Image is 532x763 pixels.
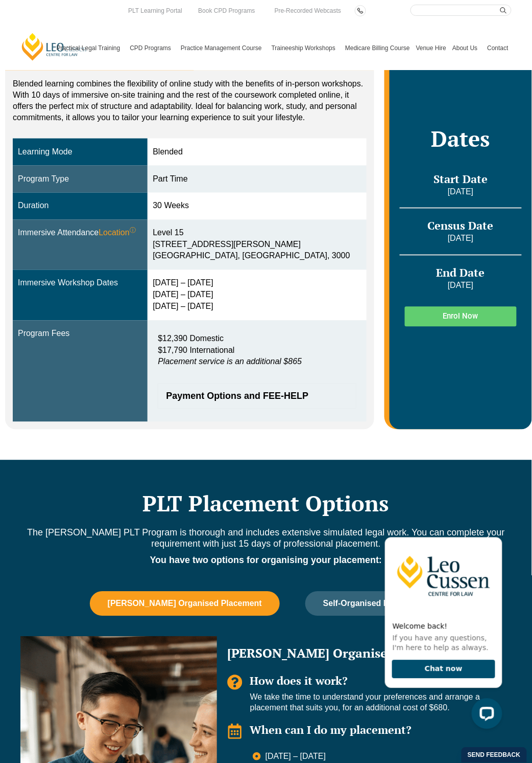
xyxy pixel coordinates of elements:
[433,171,488,186] span: Start Date
[250,674,348,688] span: How does it work?
[54,26,127,70] a: Practical Legal Training
[428,218,494,233] span: Census Date
[263,752,326,762] span: [DATE] – [DATE]
[20,32,88,61] a: [PERSON_NAME] Centre for Law
[15,491,517,517] h2: PLT Placement Options
[377,519,506,737] iframe: LiveChat chat widget
[449,26,484,70] a: About Us
[126,5,185,16] a: PLT Learning Portal
[18,328,142,340] div: Program Fees
[13,78,367,123] p: Blended learning combines the flexibility of online study with the benefits of in-person workshop...
[130,227,136,234] sup: ⓘ
[150,555,382,566] strong: You have two options for organising your placement:
[272,5,344,16] a: Pre-Recorded Webcasts
[153,173,361,185] div: Part Time
[153,146,361,158] div: Blended
[158,357,302,366] em: Placement service is an additional $865
[400,280,522,291] p: [DATE]
[227,647,501,660] h2: [PERSON_NAME] Organised Placement
[158,334,224,343] span: $12,390 Domestic
[18,228,142,239] div: Immersive Attendance
[342,26,413,70] a: Medicare Billing Course
[108,599,262,609] span: [PERSON_NAME] Organised Placement
[196,5,257,16] a: Book CPD Programs
[5,38,374,430] div: Tabs. Open items with Enter or Space, close with Escape and navigate using the Arrow keys.
[405,307,517,327] a: Enrol Now
[400,186,522,197] p: [DATE]
[166,392,337,401] span: Payment Options and FEE-HELP
[18,173,142,185] div: Program Type
[250,692,501,714] p: We take the time to understand your preferences and arrange a placement that suits you, for an ad...
[443,313,478,321] span: Enrol Now
[158,346,234,355] span: $17,790 International
[127,26,178,70] a: CPD Programs
[18,200,142,212] div: Duration
[99,228,136,239] span: Location
[153,228,361,263] div: Level 15 [STREET_ADDRESS][PERSON_NAME] [GEOGRAPHIC_DATA], [GEOGRAPHIC_DATA], 3000
[18,146,142,158] div: Learning Mode
[178,26,269,70] a: Practice Management Course
[400,126,522,151] h2: Dates
[437,265,485,280] span: End Date
[400,233,522,244] p: [DATE]
[485,26,512,70] a: Contact
[18,278,142,289] div: Immersive Workshop Dates
[153,200,361,212] div: 30 Weeks
[15,527,517,550] p: The [PERSON_NAME] PLT Program is thorough and includes extensive simulated legal work. You can co...
[323,599,424,609] span: Self-Organised Placement
[269,26,342,70] a: Traineeship Workshops
[250,723,412,737] span: When can I do my placement?
[153,278,361,313] div: [DATE] – [DATE] [DATE] – [DATE] [DATE] – [DATE]
[413,26,449,70] a: Venue Hire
